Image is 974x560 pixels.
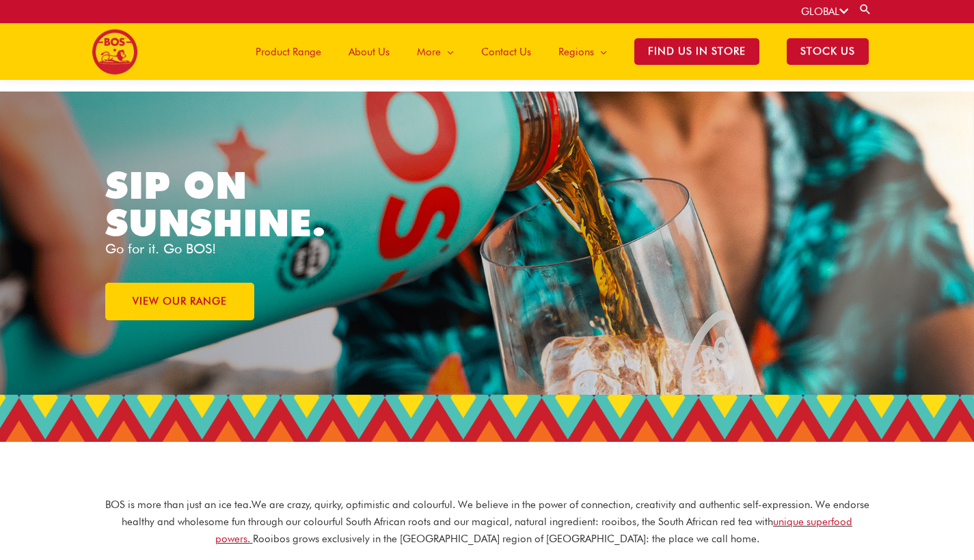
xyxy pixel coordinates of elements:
[621,23,773,80] a: Find Us in Store
[801,5,848,18] a: GLOBAL
[481,31,531,72] span: Contact Us
[634,38,759,65] span: Find Us in Store
[468,23,545,80] a: Contact Us
[242,23,335,80] a: Product Range
[773,23,882,80] a: STOCK US
[105,496,870,547] p: BOS is more than just an ice tea. We are crazy, quirky, optimistic and colourful. We believe in t...
[858,3,872,16] a: Search button
[105,283,254,320] a: VIEW OUR RANGE
[349,31,390,72] span: About Us
[215,516,853,545] a: unique superfood powers.
[232,23,882,80] nav: Site Navigation
[545,23,621,80] a: Regions
[133,296,227,307] span: VIEW OUR RANGE
[105,242,487,255] p: Go for it. Go BOS!
[105,167,384,242] h1: SIP ON SUNSHINE.
[92,29,138,75] img: BOS logo finals-200px
[787,38,869,65] span: STOCK US
[558,31,594,72] span: Regions
[417,31,441,72] span: More
[256,31,321,72] span: Product Range
[335,23,403,80] a: About Us
[403,23,468,80] a: More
